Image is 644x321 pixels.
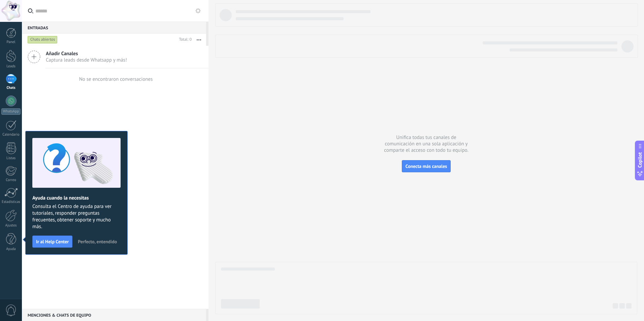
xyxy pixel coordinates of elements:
[28,36,58,44] div: Chats abiertos
[75,237,120,247] button: Perfecto, entendido
[1,223,21,228] div: Ajustes
[1,178,21,182] div: Correo
[1,156,21,160] div: Listas
[1,86,21,90] div: Chats
[406,163,447,169] span: Conecta más canales
[1,40,21,44] div: Panel
[1,108,21,115] div: WhatsApp
[1,200,21,204] div: Estadísticas
[46,57,127,63] span: Captura leads desde Whatsapp y más!
[402,160,451,172] button: Conecta más canales
[36,239,69,244] span: Ir al Help Center
[176,36,192,43] div: Total: 0
[32,236,72,248] button: Ir al Help Center
[79,76,153,82] div: No se encontraron conversaciones
[192,34,206,46] button: Más
[22,309,206,321] div: Menciones & Chats de equipo
[46,50,127,57] span: Añadir Canales
[32,195,121,201] h2: Ayuda cuando la necesitas
[637,152,643,168] span: Copilot
[78,239,117,244] span: Perfecto, entendido
[1,64,21,69] div: Leads
[32,203,121,230] span: Consulta el Centro de ayuda para ver tutoriales, responder preguntas frecuentes, obtener soporte ...
[22,22,206,34] div: Entradas
[1,133,21,137] div: Calendario
[1,247,21,251] div: Ayuda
